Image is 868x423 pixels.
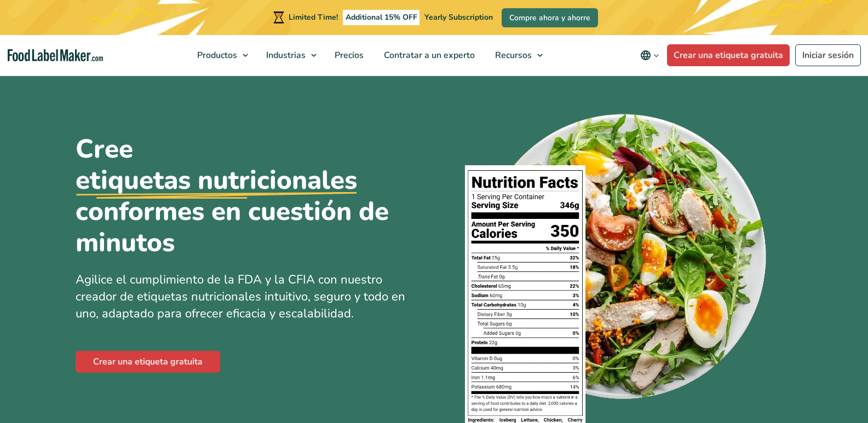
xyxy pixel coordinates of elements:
span: Recursos [492,49,533,61]
a: Productos [187,35,254,76]
span: Agilice el cumplimiento de la FDA y la CFIA con nuestro creador de etiquetas nutricionales intuit... [76,271,405,322]
span: Limited Time! [289,12,338,22]
span: Contratar a un experto [381,49,476,61]
span: Yearly Subscription [424,12,493,22]
a: Food Label Maker homepage [8,49,103,62]
h1: Cree conformes en cuestión de minutos [76,134,393,258]
a: Iniciar sesión [795,44,861,66]
a: Recursos [485,35,548,76]
span: Precios [331,49,365,61]
a: Industrias [256,35,322,76]
u: etiquetas nutricionales [76,165,357,196]
a: Precios [325,35,371,76]
span: Industrias [263,49,307,61]
a: Crear una etiqueta gratuita [76,351,220,373]
a: Crear una etiqueta gratuita [667,44,790,66]
span: Additional 15% OFF [343,10,420,25]
span: Productos [194,49,238,61]
a: Compre ahora y ahorre [502,8,598,27]
a: Contratar a un experto [374,35,482,76]
button: Change language [633,44,667,66]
